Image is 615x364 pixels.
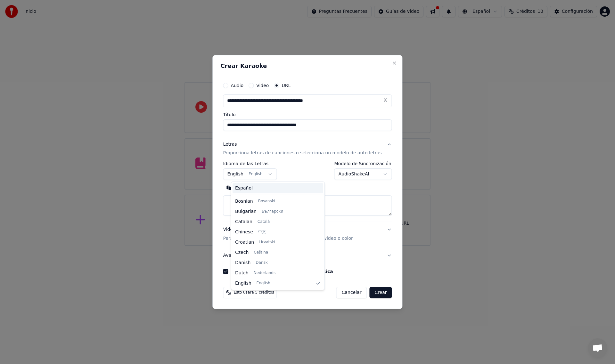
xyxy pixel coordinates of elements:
[257,281,270,286] span: English
[235,280,251,287] span: English
[235,185,253,191] span: Español
[235,208,257,215] span: Bulgarian
[262,209,283,214] span: Български
[235,270,249,276] span: Dutch
[258,230,266,235] span: 中文
[235,198,253,205] span: Bosnian
[258,199,275,204] span: Bosanski
[258,219,270,224] span: Català
[254,250,268,255] span: Čeština
[235,239,254,246] span: Croatian
[235,260,250,266] span: Danish
[235,229,253,235] span: Chinese
[235,249,249,256] span: Czech
[259,240,275,245] span: Hrvatski
[254,271,275,276] span: Nederlands
[235,219,252,225] span: Catalan
[256,260,267,265] span: Dansk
